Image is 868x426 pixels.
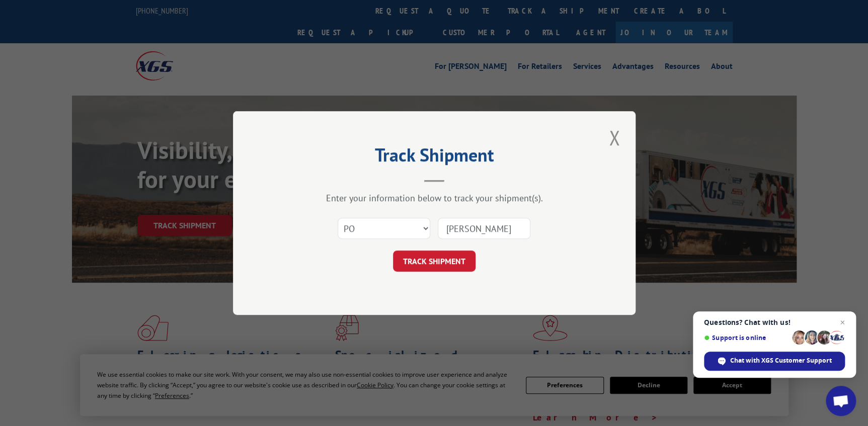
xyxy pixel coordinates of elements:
[826,386,856,416] a: Open chat
[393,250,476,272] button: TRACK SHIPMENT
[606,124,623,151] button: Close modal
[704,352,845,371] span: Chat with XGS Customer Support
[704,318,845,326] span: Questions? Chat with us!
[283,192,585,204] div: Enter your information below to track your shipment(s).
[704,334,788,342] span: Support is online
[283,148,585,167] h2: Track Shipment
[730,356,832,365] span: Chat with XGS Customer Support
[438,218,530,239] input: Number(s)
